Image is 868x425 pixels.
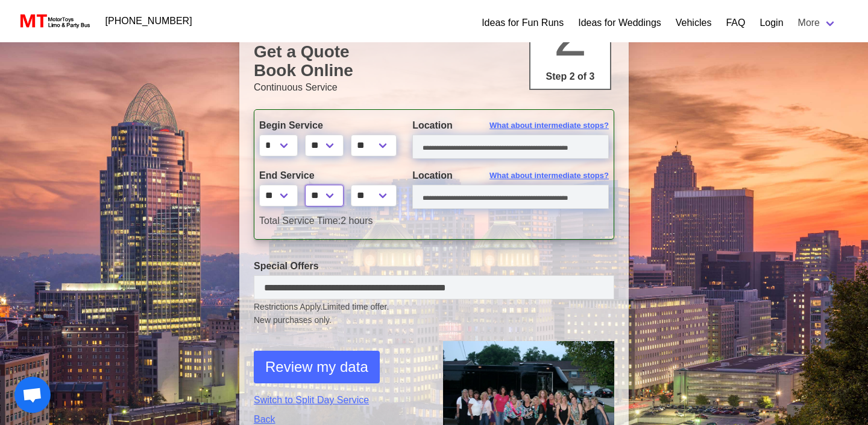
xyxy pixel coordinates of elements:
h1: Get a Quote Book Online [254,42,614,80]
label: Begin Service [259,118,394,133]
a: Login [759,16,783,30]
small: Restrictions Apply. [254,302,614,327]
a: Open chat [14,377,51,413]
label: Special Offers [254,259,614,273]
a: Vehicles [676,16,712,30]
button: Review my data [254,351,380,383]
label: End Service [259,168,394,183]
span: What about intermediate stops? [489,170,609,182]
a: FAQ [726,16,745,30]
span: Limited time offer. [322,301,389,313]
span: Total Service Time: [259,216,341,226]
span: Location [412,120,453,130]
img: MotorToys Logo [17,13,91,30]
a: Ideas for Fun Runs [482,16,564,30]
p: Continuous Service [254,80,614,95]
p: Step 2 of 3 [535,69,605,84]
span: Location [412,170,453,181]
span: Review my data [265,356,368,378]
span: What about intermediate stops? [489,120,609,132]
span: 2 [553,1,587,68]
a: Ideas for Weddings [578,16,661,30]
div: 2 hours [250,214,618,228]
a: More [791,11,844,35]
a: [PHONE_NUMBER] [98,9,200,33]
span: New purchases only. [254,314,614,327]
a: Switch to Split Day Service [254,393,425,407]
